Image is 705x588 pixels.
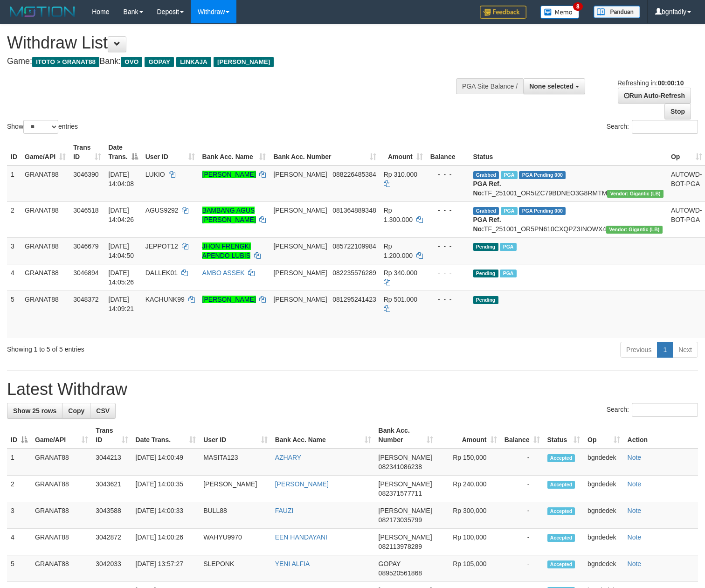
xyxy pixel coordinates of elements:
[31,555,92,582] td: GRANAT88
[618,88,691,104] a: Run Auto-Refresh
[594,6,640,18] img: panduan.png
[273,269,327,277] span: [PERSON_NAME]
[501,476,544,502] td: -
[275,507,294,514] a: FAUZI
[501,449,544,476] td: -
[380,139,427,166] th: Amount: activate to sort column ascending
[31,476,92,502] td: GRANAT88
[672,342,698,358] a: Next
[23,120,58,134] select: Showentries
[145,171,165,178] span: LUKIO
[13,407,56,415] span: Show 25 rows
[92,476,131,502] td: 3043621
[523,78,585,94] button: None selected
[547,454,575,462] span: Accepted
[142,139,199,166] th: User ID: activate to sort column ascending
[501,171,517,179] span: Marked by bgndedek
[473,207,499,215] span: Grabbed
[202,296,256,303] a: [PERSON_NAME]
[379,463,422,470] span: Copy 082341086238 to clipboard
[620,342,657,358] a: Previous
[21,166,69,202] td: GRANAT88
[200,529,271,555] td: WAHYU9970
[437,422,500,449] th: Amount: activate to sort column ascending
[105,139,142,166] th: Date Trans.: activate to sort column descending
[92,422,131,449] th: Trans ID: activate to sort column ascending
[202,269,245,277] a: AMBO ASSEK
[31,449,92,476] td: GRANAT88
[473,180,501,197] b: PGA Ref. No:
[501,502,544,529] td: -
[473,296,498,304] span: Pending
[332,171,376,178] span: Copy 088226485384 to clipboard
[275,533,327,541] a: EEN HANDAYANI
[7,166,21,202] td: 1
[7,264,21,291] td: 4
[332,207,376,214] span: Copy 081364889348 to clipboard
[7,139,21,166] th: ID
[109,269,134,286] span: [DATE] 14:05:26
[437,529,500,555] td: Rp 100,000
[547,507,575,515] span: Accepted
[109,242,134,259] span: [DATE] 14:04:50
[657,79,684,87] strong: 00:00:10
[519,171,566,179] span: PGA Pending
[132,555,200,582] td: [DATE] 13:57:27
[214,57,274,67] span: [PERSON_NAME]
[501,422,544,449] th: Balance: activate to sort column ascending
[7,5,78,19] img: MOTION_logo.png
[92,529,131,555] td: 3042872
[547,534,575,542] span: Accepted
[7,201,21,237] td: 2
[145,57,174,67] span: GOPAY
[7,529,31,555] td: 4
[501,529,544,555] td: -
[31,422,92,449] th: Game/API: activate to sort column ascending
[31,529,92,555] td: GRANAT88
[176,57,211,67] span: LINKAJA
[271,422,375,449] th: Bank Acc. Name: activate to sort column ascending
[92,502,131,529] td: 3043588
[606,226,663,234] span: Vendor URL: https://dashboard.q2checkout.com/secure
[470,139,667,166] th: Status
[584,449,623,476] td: bgndedek
[62,403,90,419] a: Copy
[379,454,432,461] span: [PERSON_NAME]
[501,555,544,582] td: -
[7,34,461,52] h1: Withdraw List
[270,139,380,166] th: Bank Acc. Number: activate to sort column ascending
[540,6,580,19] img: Button%20Memo.svg
[7,341,287,354] div: Showing 1 to 5 of 5 entries
[21,237,69,264] td: GRANAT88
[617,79,684,87] span: Refreshing in:
[607,403,698,417] label: Search:
[7,555,31,582] td: 5
[379,533,432,541] span: [PERSON_NAME]
[73,171,99,178] span: 3046390
[92,449,131,476] td: 3044213
[584,529,623,555] td: bgndedek
[200,449,271,476] td: MASITA123
[657,342,673,358] a: 1
[7,237,21,264] td: 3
[430,242,466,251] div: - - -
[607,190,664,198] span: Vendor URL: https://dashboard.q2checkout.com/secure
[519,207,566,215] span: PGA Pending
[275,480,329,488] a: [PERSON_NAME]
[384,296,417,303] span: Rp 501.000
[379,560,401,567] span: GOPAY
[628,480,642,488] a: Note
[430,206,466,215] div: - - -
[379,516,422,524] span: Copy 082173035799 to clipboard
[379,490,422,497] span: Copy 082371577711 to clipboard
[132,502,200,529] td: [DATE] 14:00:33
[121,57,142,67] span: OVO
[109,296,134,312] span: [DATE] 14:09:21
[96,407,110,415] span: CSV
[544,422,584,449] th: Status: activate to sort column ascending
[547,560,575,568] span: Accepted
[200,502,271,529] td: BULL88
[628,533,642,541] a: Note
[384,171,417,178] span: Rp 310.000
[273,296,327,303] span: [PERSON_NAME]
